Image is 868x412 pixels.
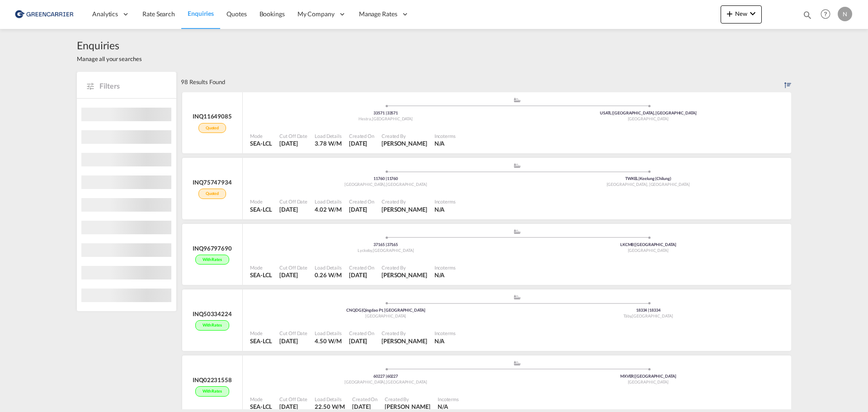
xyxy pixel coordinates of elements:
[382,271,427,279] div: Carolina Sjöberg
[349,271,367,279] span: [DATE]
[349,140,367,147] span: [DATE]
[634,374,635,379] span: |
[250,271,272,279] div: SEA-LCL
[195,255,229,265] div: With rates
[434,205,445,213] div: N/A
[612,110,613,115] span: |
[99,81,167,91] span: Filters
[638,176,640,181] span: |
[188,9,214,17] span: Enquiries
[600,110,697,115] span: USATL [GEOGRAPHIC_DATA], [GEOGRAPHIC_DATA]
[512,98,523,102] md-icon: assets/icons/custom/ship-fill.svg
[198,123,226,133] div: Quoted
[434,198,456,205] div: Incoterms
[349,330,374,336] div: Created On
[386,182,427,187] span: [GEOGRAPHIC_DATA]
[279,198,307,205] div: Cut Off Date
[648,308,649,313] span: |
[279,139,307,147] div: 22 Aug 2025
[382,330,427,336] div: Created By
[315,205,342,213] div: 4.02 W/M
[372,248,373,253] span: ,
[382,198,427,205] div: Created By
[434,271,445,279] div: N/A
[142,10,175,18] span: Rate Search
[620,242,676,247] span: LKCMB [GEOGRAPHIC_DATA]
[818,6,838,23] div: Help
[349,206,367,213] span: [DATE]
[387,176,398,181] span: 11760
[386,374,387,379] span: |
[279,271,307,279] div: 21 Aug 2025
[279,403,297,410] span: [DATE]
[349,337,374,345] div: 21 Aug 2025
[434,264,456,271] div: Incoterms
[250,264,272,271] div: Mode
[181,92,791,158] div: INQ11649085Quoted assets/icons/custom/ship-fill.svgassets/icons/custom/roll-o-plane.svgOrigin Swe...
[373,242,387,247] span: 37165
[195,386,229,397] div: With rates
[382,337,427,345] div: Carolina Sjöberg
[628,248,669,253] span: [GEOGRAPHIC_DATA]
[315,198,342,205] div: Load Details
[784,72,791,92] div: Sort by: Created on
[181,158,791,224] div: INQ75747934Quoted assets/icons/custom/ship-fill.svgassets/icons/custom/roll-o-plane.svgOrigin Swe...
[279,264,307,271] div: Cut Off Date
[386,242,387,247] span: |
[649,308,660,313] span: 18334
[279,205,307,213] div: 22 Aug 2025
[279,133,307,139] div: Cut Off Date
[385,396,430,403] div: Created By
[607,182,690,187] span: [GEOGRAPHIC_DATA], [GEOGRAPHIC_DATA]
[385,379,386,384] span: ,
[747,8,758,19] md-icon: icon-chevron-down
[344,379,386,384] span: [GEOGRAPHIC_DATA]
[250,396,272,403] div: Mode
[349,133,374,139] div: Created On
[226,10,246,18] span: Quotes
[802,10,812,24] div: icon-magnify
[349,198,374,205] div: Created On
[434,139,445,147] div: N/A
[838,7,852,21] div: N
[193,310,232,318] div: INQ50334224
[512,163,523,168] md-icon: assets/icons/custom/ship-fill.svg
[724,10,758,17] span: New
[349,271,374,279] div: 21 Aug 2025
[623,313,632,318] span: Täby
[512,295,523,299] md-icon: assets/icons/custom/ship-fill.svg
[387,110,398,115] span: 33571
[387,374,398,379] span: 60227
[382,133,427,139] div: Created By
[385,182,386,187] span: ,
[352,403,377,411] div: 21 Aug 2025
[628,379,669,384] span: [GEOGRAPHIC_DATA]
[315,337,342,345] div: 4.50 W/M
[373,176,387,181] span: 11760
[438,396,459,403] div: Incoterms
[315,264,342,271] div: Load Details
[250,403,272,411] div: SEA-LCL
[344,182,386,187] span: [GEOGRAPHIC_DATA]
[315,271,342,279] div: 0.26 W/M
[362,308,363,313] span: |
[193,376,232,384] div: INQ02231558
[198,189,226,199] div: Quoted
[365,313,406,318] span: [GEOGRAPHIC_DATA]
[279,396,307,403] div: Cut Off Date
[372,116,413,121] span: [GEOGRAPHIC_DATA]
[382,206,427,213] span: [PERSON_NAME]
[352,403,370,410] span: [DATE]
[382,337,427,345] span: [PERSON_NAME]
[349,337,367,345] span: [DATE]
[250,205,272,213] div: SEA-LCL
[721,5,762,24] button: icon-plus 400-fgNewicon-chevron-down
[193,178,232,186] div: INQ75747934
[359,9,397,19] span: Manage Rates
[382,271,427,279] span: [PERSON_NAME]
[250,337,272,345] div: SEA-LCL
[373,110,387,115] span: 33571
[382,205,427,213] div: Fredrik Fagerman
[181,224,791,290] div: INQ96797690With rates assets/icons/custom/ship-fill.svgassets/icons/custom/roll-o-plane.svgOrigin...
[315,396,345,403] div: Load Details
